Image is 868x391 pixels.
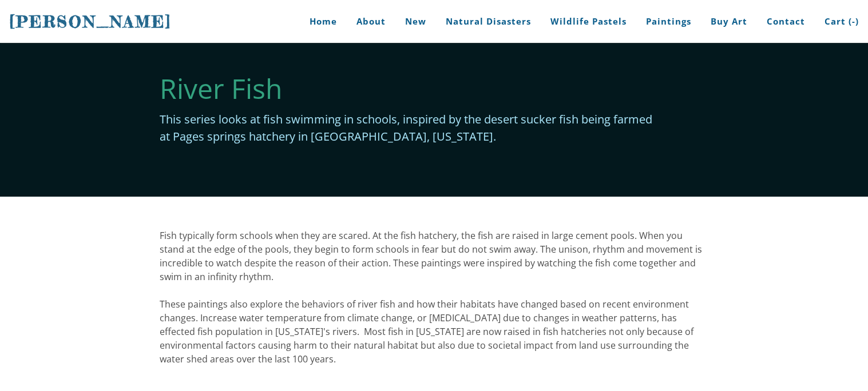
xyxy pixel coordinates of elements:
[9,11,172,33] a: [PERSON_NAME]
[852,15,855,27] span: -
[160,111,709,145] div: This series looks at fish swimming in schools, inspired by the desert sucker fish being farmed at...
[9,12,172,31] span: [PERSON_NAME]
[160,229,709,366] div: Fish typically form schools when they are scared. At the fish hatchery, the fish are raised in la...
[160,70,282,107] font: River Fish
